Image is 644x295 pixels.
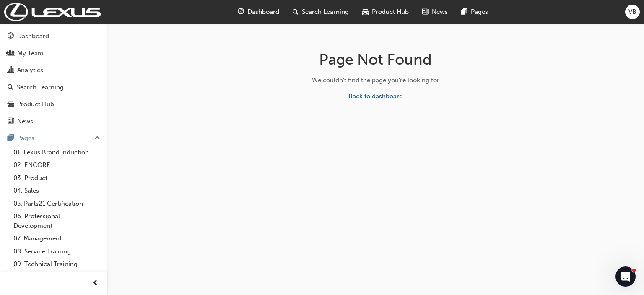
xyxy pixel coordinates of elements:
[3,131,104,146] button: Pages
[8,67,14,74] span: chart-icon
[10,159,104,172] a: 02. ENCORE
[3,63,104,78] a: Analytics
[10,245,104,258] a: 08. Service Training
[17,83,64,92] div: Search Learning
[10,184,104,197] a: 04. Sales
[362,7,369,17] span: car-icon
[17,65,43,75] div: Analytics
[17,31,49,41] div: Dashboard
[4,3,101,21] img: Trak
[238,7,244,17] span: guage-icon
[10,172,104,185] a: 03. Product
[243,50,509,69] h1: Page Not Found
[10,271,104,284] a: 10. TUNE Rev-Up Training
[10,232,104,245] a: 07. Management
[8,101,14,108] span: car-icon
[231,3,286,21] a: guage-iconDashboard
[3,27,104,131] button: DashboardMy TeamAnalyticsSearch LearningProduct HubNews
[8,135,14,142] span: pages-icon
[17,99,54,109] div: Product Hub
[8,50,14,57] span: people-icon
[3,80,104,95] a: Search Learning
[454,3,495,21] a: pages-iconPages
[302,7,349,17] span: Search Learning
[615,266,636,287] iframe: Intercom live chat
[92,278,99,289] span: prev-icon
[3,46,104,61] a: My Team
[415,3,454,21] a: news-iconNews
[10,146,104,159] a: 01. Lexus Brand Induction
[356,3,415,21] a: car-iconProduct Hub
[461,7,467,17] span: pages-icon
[348,92,403,100] a: Back to dashboard
[10,210,104,232] a: 06. Professional Development
[432,7,448,17] span: News
[10,258,104,271] a: 09. Technical Training
[471,7,488,17] span: Pages
[17,133,34,143] div: Pages
[8,118,14,125] span: news-icon
[628,7,636,17] span: VB
[17,117,33,126] div: News
[8,33,14,40] span: guage-icon
[10,197,104,210] a: 05. Parts21 Certification
[94,133,100,144] span: up-icon
[243,76,509,85] div: We couldn't find the page you're looking for
[3,114,104,129] a: News
[625,5,640,19] button: VB
[17,49,44,58] div: My Team
[286,3,356,21] a: search-iconSearch Learning
[372,7,409,17] span: Product Hub
[8,84,13,91] span: search-icon
[422,7,428,17] span: news-icon
[3,97,104,112] a: Product Hub
[3,29,104,44] a: Dashboard
[247,7,279,17] span: Dashboard
[293,7,299,17] span: search-icon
